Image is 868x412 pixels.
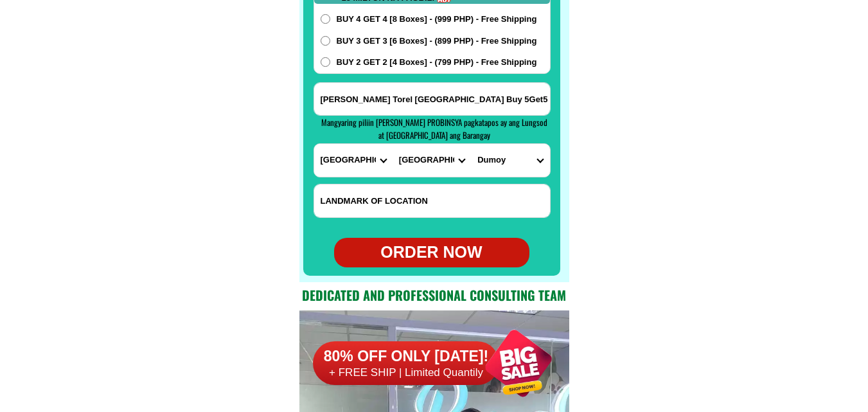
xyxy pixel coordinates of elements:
[314,144,393,177] select: Select province
[337,56,537,69] span: BUY 2 GET 2 [4 Boxes] - (799 PHP) - Free Shipping
[471,144,549,177] select: Select commune
[321,116,547,141] span: Mangyaring piliin [PERSON_NAME] PROBINSYA pagkatapos ay ang Lungsod at [GEOGRAPHIC_DATA] ang Bara...
[393,144,471,177] select: Select district
[314,83,550,115] input: Input address
[321,14,330,24] input: BUY 4 GET 4 [8 Boxes] - (999 PHP) - Free Shipping
[321,36,330,46] input: BUY 3 GET 3 [6 Boxes] - (899 PHP) - Free Shipping
[337,13,537,26] span: BUY 4 GET 4 [8 Boxes] - (999 PHP) - Free Shipping
[314,184,550,217] input: Input LANDMARKOFLOCATION
[313,347,499,366] h6: 80% OFF ONLY [DATE]!
[313,366,499,380] h6: + FREE SHIP | Limited Quantily
[299,285,569,305] h2: Dedicated and professional consulting team
[321,57,330,67] input: BUY 2 GET 2 [4 Boxes] - (799 PHP) - Free Shipping
[337,35,537,48] span: BUY 3 GET 3 [6 Boxes] - (899 PHP) - Free Shipping
[334,240,529,265] div: ORDER NOW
